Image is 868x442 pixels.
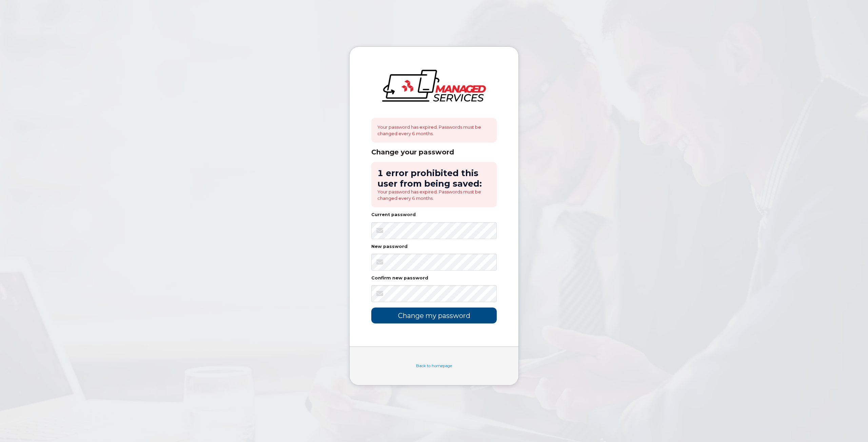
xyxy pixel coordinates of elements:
div: Change your password [371,148,497,156]
label: New password [371,245,408,249]
label: Current password [371,213,416,217]
input: Change my password [371,308,497,323]
h2: 1 error prohibited this user from being saved: [377,168,491,189]
li: Your password has expired. Passwords must be changed every 6 months. [377,189,491,201]
a: Back to homepage [416,363,452,368]
label: Confirm new password [371,276,428,280]
div: Your password has expired. Passwords must be changed every 6 months. [371,118,497,143]
img: logo-large.png [382,70,486,102]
